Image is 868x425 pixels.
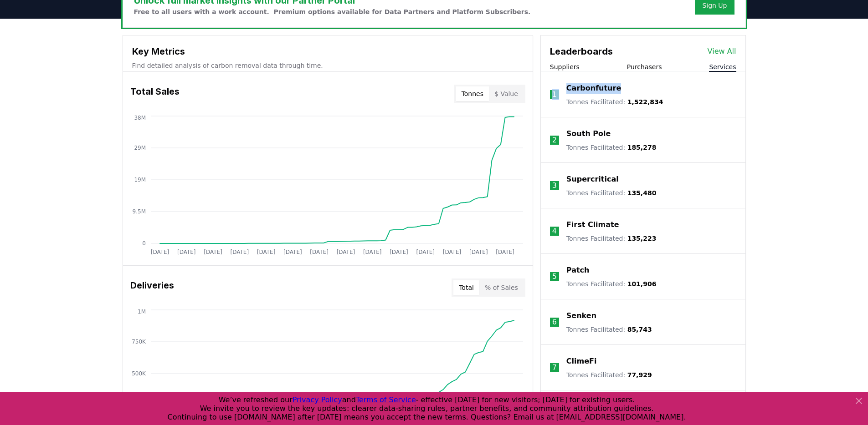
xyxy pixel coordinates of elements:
[134,115,146,121] tspan: 38M
[552,226,557,237] p: 4
[142,240,146,247] tspan: 0
[453,280,479,295] button: Total
[627,280,657,288] span: 101,906
[566,174,619,185] a: Supercritical
[489,86,524,101] button: $ Value
[566,219,619,230] a: First Climate
[552,135,557,146] p: 2
[627,189,657,197] span: 135,480
[550,45,613,58] h3: Leaderboards
[138,309,146,315] tspan: 1M
[130,278,174,297] h3: Deliveries
[132,61,524,70] p: Find detailed analysis of carbon removal data through time.
[566,97,663,106] p: Tonnes Facilitated :
[708,46,736,57] a: View All
[566,143,657,152] p: Tonnes Facilitated :
[627,144,657,151] span: 185,278
[456,86,489,101] button: Tonnes
[552,362,557,373] p: 7
[132,370,146,377] tspan: 500K
[566,83,621,94] a: Carbonfuture
[566,265,590,276] a: Patch
[336,249,355,255] tspan: [DATE]
[132,45,524,58] h3: Key Metrics
[132,339,146,345] tspan: 750K
[257,249,275,255] tspan: [DATE]
[552,271,557,282] p: 5
[390,249,408,255] tspan: [DATE]
[552,89,557,100] p: 1
[130,85,180,103] h3: Total Sales
[566,325,652,334] p: Tonnes Facilitated :
[283,249,302,255] tspan: [DATE]
[150,249,169,255] tspan: [DATE]
[566,370,652,379] p: Tonnes Facilitated :
[627,235,657,242] span: 135,223
[310,249,329,255] tspan: [DATE]
[134,177,146,183] tspan: 19M
[709,62,736,71] button: Services
[442,249,461,255] tspan: [DATE]
[566,128,611,139] a: South Pole
[416,249,435,255] tspan: [DATE]
[566,188,657,197] p: Tonnes Facilitated :
[566,279,657,288] p: Tonnes Facilitated :
[230,249,249,255] tspan: [DATE]
[134,145,146,151] tspan: 29M
[566,356,597,367] a: ClimeFi
[552,180,557,191] p: 3
[702,1,727,10] a: Sign Up
[469,249,488,255] tspan: [DATE]
[627,326,652,333] span: 85,743
[134,7,531,16] p: Free to all users with a work account. Premium options available for Data Partners and Platform S...
[132,208,145,215] tspan: 9.5M
[627,98,663,106] span: 1,522,834
[496,249,514,255] tspan: [DATE]
[627,371,652,379] span: 77,929
[479,280,524,295] button: % of Sales
[204,249,222,255] tspan: [DATE]
[627,62,662,71] button: Purchasers
[363,249,381,255] tspan: [DATE]
[566,310,596,321] a: Senken
[552,317,557,328] p: 6
[550,62,580,71] button: Suppliers
[177,249,195,255] tspan: [DATE]
[566,234,657,243] p: Tonnes Facilitated :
